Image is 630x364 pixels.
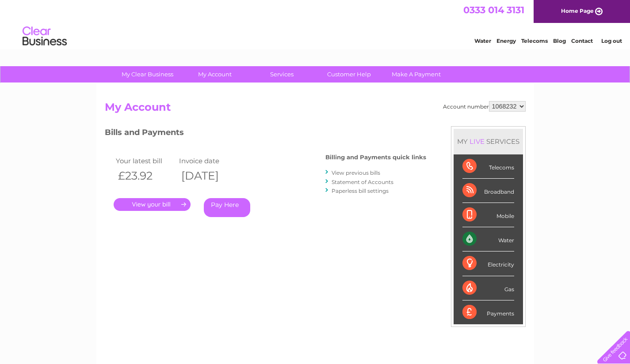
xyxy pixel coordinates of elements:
a: Pay Here [204,198,250,217]
h4: Billing and Payments quick links [325,154,426,161]
div: Gas [462,276,514,300]
a: Energy [496,38,516,44]
div: Broadband [462,179,514,203]
h3: Bills and Payments [105,126,426,142]
a: 0333 014 3131 [463,4,524,15]
td: Invoice date [177,155,241,167]
a: Log out [601,38,622,44]
a: . [114,198,191,211]
img: logo.png [22,23,67,50]
div: Mobile [462,203,514,227]
a: Contact [571,38,593,44]
a: My Account [178,66,251,83]
th: £23.92 [114,167,177,185]
td: Your latest bill [114,155,177,167]
h2: My Account [105,101,526,118]
div: Account number [443,101,526,112]
a: Telecoms [521,38,548,44]
a: Services [245,66,318,83]
a: Water [474,38,491,44]
div: Water [462,227,514,251]
a: My Clear Business [111,66,184,83]
a: Paperless bill settings [332,188,389,194]
div: Payments [462,300,514,324]
a: Blog [553,38,566,44]
div: LIVE [468,137,486,146]
div: Telecoms [462,154,514,179]
div: Clear Business is a trading name of Verastar Limited (registered in [GEOGRAPHIC_DATA] No. 3667643... [107,5,524,43]
a: View previous bills [332,169,380,176]
a: Customer Help [313,66,386,83]
div: Electricity [462,251,514,276]
th: [DATE] [177,167,241,185]
a: Make A Payment [380,66,453,83]
div: MY SERVICES [454,129,523,154]
a: Statement of Accounts [332,179,393,185]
